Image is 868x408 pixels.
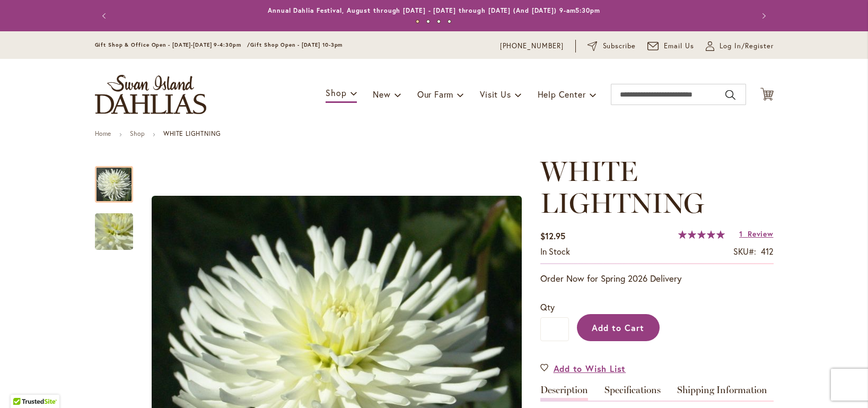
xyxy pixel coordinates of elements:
span: Add to Cart [592,322,644,333]
a: [PHONE_NUMBER] [500,41,564,51]
a: Add to Wish List [540,362,626,375]
div: 100% [678,230,725,239]
span: Visit Us [480,89,511,100]
span: Our Farm [417,89,453,100]
div: Availability [540,246,570,258]
a: Shop [130,129,145,137]
span: Qty [540,301,555,312]
strong: SKU [733,246,756,257]
span: Log In/Register [720,41,774,51]
a: Log In/Register [706,41,774,51]
a: Subscribe [588,41,636,51]
span: New [373,89,390,100]
span: Email Us [664,41,694,51]
span: $12.95 [540,230,565,241]
iframe: Launch Accessibility Center [8,370,38,400]
a: Specifications [604,385,661,401]
div: WHITE LIGHTNING [95,203,133,250]
span: 1 [739,229,743,239]
button: Previous [95,5,116,27]
a: store logo [95,75,206,114]
div: 412 [761,246,774,258]
a: 1 Review [739,229,773,239]
a: Annual Dahlia Festival, August through [DATE] - [DATE] through [DATE] (And [DATE]) 9-am5:30pm [268,6,600,14]
strong: WHITE LIGHTNING [163,129,221,137]
span: Gift Shop & Office Open - [DATE]-[DATE] 9-4:30pm / [95,41,251,48]
span: In stock [540,246,570,257]
a: Description [540,385,588,401]
span: Add to Wish List [554,362,626,375]
button: Next [752,5,774,27]
span: Review [748,229,773,239]
a: Home [95,129,111,137]
button: Add to Cart [577,314,660,341]
span: Shop [326,87,346,98]
a: Email Us [647,41,694,51]
p: Order Now for Spring 2026 Delivery [540,272,774,285]
button: 4 of 4 [448,20,451,23]
button: 2 of 4 [426,20,430,23]
img: WHITE LIGHTNING [76,203,152,261]
span: WHITE LIGHTNING [540,154,704,220]
span: Help Center [538,89,586,100]
button: 3 of 4 [437,20,441,23]
span: Gift Shop Open - [DATE] 10-3pm [250,41,343,48]
button: 1 of 4 [416,20,419,23]
div: WHITE LIGHTNING [95,155,144,203]
span: Subscribe [603,41,636,51]
a: Shipping Information [677,385,767,401]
